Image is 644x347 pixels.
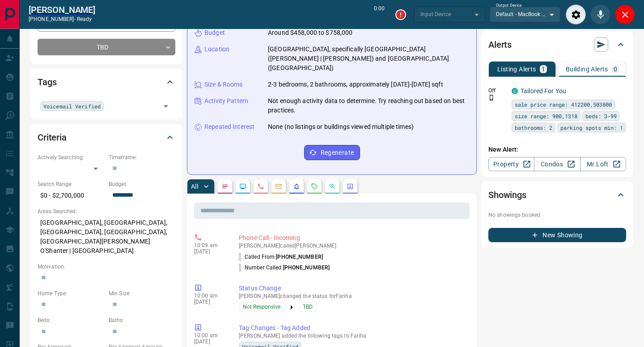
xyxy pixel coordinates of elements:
[194,339,225,345] p: [DATE]
[29,4,95,15] a: [PERSON_NAME]
[38,207,175,215] p: Areas Searched:
[488,37,512,52] h2: Alerts
[614,66,617,72] p: 0
[515,112,577,120] span: size range: 900,1318
[268,96,469,115] p: Not enough activity data to determine. Try reaching out based on best practices.
[194,248,225,255] p: [DATE]
[239,293,466,299] p: [PERSON_NAME] changed the status for Fariha
[293,183,300,190] svg: Listing Alerts
[268,28,353,37] p: Around $458,000 to $758,000
[194,242,225,248] p: 10:09 am
[38,75,56,89] h2: Tags
[239,284,466,293] p: Status Change
[304,145,360,160] button: Regenerate
[38,188,104,203] p: $0 - $2,700,000
[488,87,506,95] p: Off
[488,228,626,242] button: New Showing
[239,333,466,339] p: [PERSON_NAME] added the following tags to Fariha
[515,123,552,132] span: bathrooms: 2
[38,215,175,258] p: [GEOGRAPHIC_DATA], [GEOGRAPHIC_DATA], [GEOGRAPHIC_DATA], [GEOGRAPHIC_DATA], [GEOGRAPHIC_DATA][PER...
[490,7,560,22] div: Default - MacBook Pro Speakers (Built-in)
[488,34,626,55] div: Alerts
[585,112,617,120] span: beds: 3-99
[239,233,466,243] p: Phone Call - Incoming
[204,122,254,132] p: Repeated Interest
[204,28,225,37] p: Budget
[497,66,536,72] p: Listing Alerts
[239,183,246,190] svg: Lead Browsing Activity
[204,80,243,89] p: Size & Rooms
[566,4,586,25] div: Audio Settings
[239,243,466,249] p: [PERSON_NAME] called [PERSON_NAME]
[243,302,280,311] span: Not Responsive
[38,71,175,93] div: Tags
[38,316,104,324] p: Beds:
[239,323,466,333] p: Tag Changes - Tag Added
[43,102,101,111] span: Voicemail Verified
[542,66,545,72] p: 1
[77,16,92,22] span: ready
[38,153,104,161] p: Actively Searching:
[488,95,495,101] svg: Push Notification Only
[488,184,626,206] div: Showings
[566,66,608,72] p: Building Alerts
[276,254,323,260] span: [PHONE_NUMBER]
[191,183,198,190] p: All
[239,253,323,261] p: Called From:
[109,316,175,324] p: Baths:
[38,180,104,188] p: Search Range:
[268,80,443,89] p: 2-3 bedrooms, 2 bathrooms, approximately [DATE]-[DATE] sqft
[488,211,626,219] p: No showings booked
[38,263,175,271] p: Motivation:
[329,183,336,190] svg: Opportunities
[488,188,526,202] h2: Showings
[109,289,175,297] p: Min Size:
[515,100,612,109] span: sale price range: 412200,503800
[38,130,67,145] h2: Criteria
[512,88,518,94] div: condos.ca
[488,145,626,154] p: New Alert:
[239,264,330,272] p: Number Called:
[221,183,229,190] svg: Notes
[38,39,175,55] div: TBD
[311,183,318,190] svg: Requests
[560,123,623,132] span: parking spots min: 1
[534,157,580,171] a: Condos
[580,157,626,171] a: Mr.Loft
[194,299,225,305] p: [DATE]
[109,153,175,161] p: Timeframe:
[615,4,635,25] div: Close
[204,45,229,54] p: Location
[488,157,534,171] a: Property
[194,293,225,299] p: 10:00 am
[204,96,248,106] p: Activity Pattern
[38,127,175,148] div: Criteria
[283,264,330,271] span: [PHONE_NUMBER]
[38,289,104,297] p: Home Type:
[496,3,521,8] label: Output Device
[29,15,95,23] p: [PHONE_NUMBER] -
[275,183,282,190] svg: Emails
[590,4,610,25] div: Mute
[374,4,385,25] p: 0:00
[521,87,566,95] a: Tailored For You
[194,332,225,339] p: 10:00 am
[160,100,172,112] button: Open
[268,45,469,73] p: [GEOGRAPHIC_DATA], specifically [GEOGRAPHIC_DATA] ([PERSON_NAME] | [PERSON_NAME]) and [GEOGRAPHIC...
[268,122,414,132] p: None (no listings or buildings viewed multiple times)
[109,180,175,188] p: Budget:
[303,302,313,311] span: TBD
[257,183,264,190] svg: Calls
[347,183,354,190] svg: Agent Actions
